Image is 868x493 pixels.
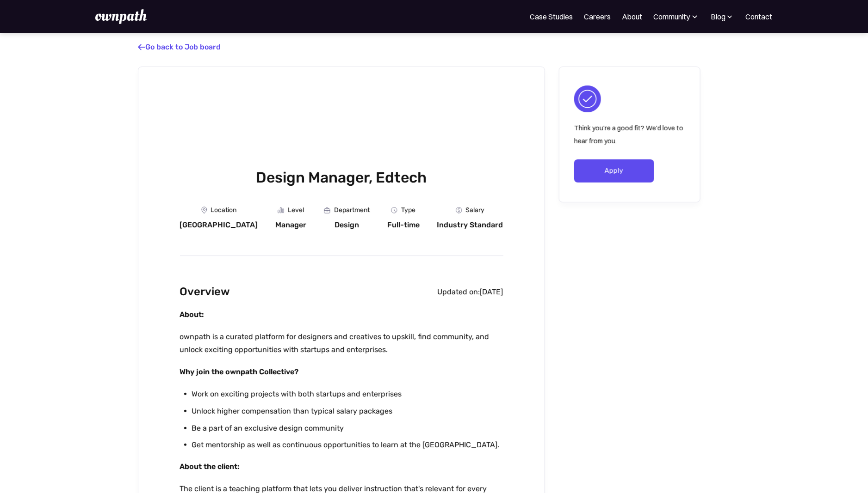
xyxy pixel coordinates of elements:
div: [DATE] [480,287,503,297]
div: Manager [275,220,306,230]
h1: Design Manager, Edtech [180,167,503,188]
strong: About the client: [180,462,240,471]
a: Careers [584,11,611,22]
li: Unlock higher compensation than typical salary packages [192,405,503,418]
img: Location Icon - Job Board X Webflow Template [201,207,207,214]
div: Department [334,207,370,214]
strong: Why join the ownpath Collective? [180,367,299,376]
h2: Overview [180,283,230,301]
a: About [622,11,643,22]
img: Portfolio Icon - Job Board X Webflow Template [324,207,330,213]
div: Industry Standard [437,220,503,230]
li: Work on exciting projects with both startups and enterprises [192,388,503,401]
img: Money Icon - Job Board X Webflow Template [456,207,462,213]
div: Blog [711,11,735,22]
div: [GEOGRAPHIC_DATA] [180,220,258,230]
strong: About: [180,310,205,319]
li: Get mentorship as well as continuous opportunities to learn at the [GEOGRAPHIC_DATA]. [192,438,503,452]
a: Apply [574,159,654,183]
a: Contact [746,11,773,22]
div: Community [654,11,700,22]
div: Blog [711,11,725,22]
img: Clock Icon - Job Board X Webflow Template [391,207,397,213]
div: Updated on: [438,287,480,297]
p: Think you're a good fit? We'd love to hear from you. [574,122,685,147]
a: Case Studies [530,11,573,22]
div: Location [211,207,237,214]
p: ownpath is a curated platform for designers and creatives to upskill, find community, and unlock ... [180,330,503,356]
div: Salary [466,207,485,214]
div: Full-time [387,220,420,230]
div: Design [335,220,359,230]
img: Graph Icon - Job Board X Webflow Template [278,207,284,213]
span:  [138,43,145,52]
p: ‍ [180,308,503,321]
li: Be a part of an exclusive design community [192,422,503,435]
div: Type [401,207,415,214]
div: Level [288,207,304,214]
div: Community [654,11,690,22]
a: Go back to Job board [138,43,221,51]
